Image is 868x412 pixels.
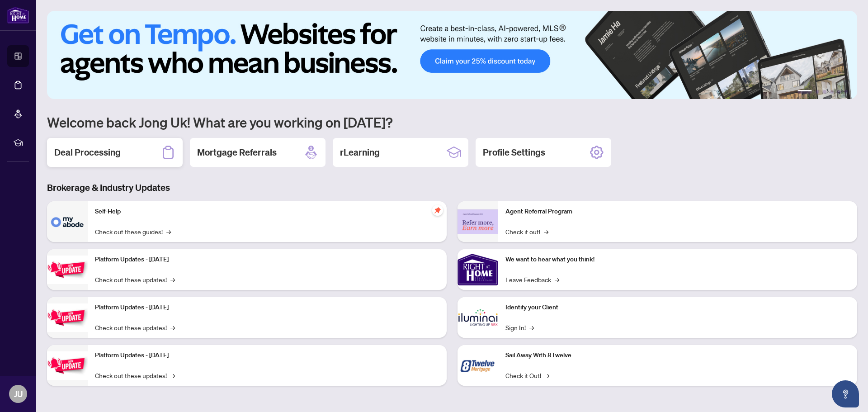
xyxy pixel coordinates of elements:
[47,11,857,99] img: Slide 0
[197,146,277,159] h2: Mortgage Referrals
[544,227,548,237] span: →
[458,345,498,386] img: Sail Away With 8Twelve
[47,114,857,131] h1: Welcome back Jong Uk! What are you working on [DATE]?
[95,322,175,332] a: Check out these updates!→
[816,90,819,94] button: 2
[458,297,498,338] img: Identify your Client
[555,275,559,284] span: →
[844,90,848,94] button: 6
[505,370,549,380] a: Check it Out!→
[505,303,850,313] p: Identify your Client
[170,275,175,284] span: →
[830,90,834,94] button: 4
[837,90,841,94] button: 5
[545,370,549,380] span: →
[483,146,545,159] h2: Profile Settings
[95,207,439,217] p: Self-Help
[505,255,850,265] p: We want to hear what you think!
[95,350,439,360] p: Platform Updates - [DATE]
[166,227,171,237] span: →
[7,7,29,24] img: logo
[505,275,559,284] a: Leave Feedback→
[47,201,88,242] img: Self-Help
[95,275,175,284] a: Check out these updates!→
[823,90,826,94] button: 3
[797,90,812,94] button: 1
[505,350,850,360] p: Sail Away With 8Twelve
[432,205,443,216] span: pushpin
[505,207,850,217] p: Agent Referral Program
[95,255,439,265] p: Platform Updates - [DATE]
[47,303,88,332] img: Platform Updates - July 8, 2025
[505,227,548,237] a: Check it out!→
[458,209,498,234] img: Agent Referral Program
[54,146,121,159] h2: Deal Processing
[47,181,857,194] h3: Brokerage & Industry Updates
[832,380,859,407] button: Open asap
[529,322,534,332] span: →
[47,351,88,380] img: Platform Updates - June 23, 2025
[14,388,23,400] span: JU
[170,322,175,332] span: →
[170,370,175,380] span: →
[340,146,380,159] h2: rLearning
[505,322,534,332] a: Sign In!→
[95,303,439,313] p: Platform Updates - [DATE]
[95,227,171,237] a: Check out these guides!→
[458,249,498,290] img: We want to hear what you think!
[95,370,175,380] a: Check out these updates!→
[47,256,88,284] img: Platform Updates - July 21, 2025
